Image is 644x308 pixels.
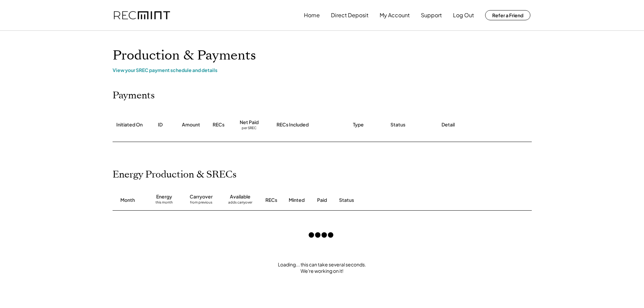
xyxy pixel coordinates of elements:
div: Carryover [190,193,213,200]
div: Status [390,121,405,128]
div: ID [158,121,163,128]
div: Type [353,121,364,128]
div: RECs [265,197,277,204]
button: Direct Deposit [331,8,368,22]
div: Minted [289,197,305,204]
div: Month [120,197,135,204]
div: RECs [213,121,224,128]
div: from previous [190,200,212,207]
div: this month [156,200,173,207]
div: Status [339,197,454,204]
div: Paid [317,197,327,204]
div: Net Paid [240,119,259,126]
button: Refer a Friend [485,10,530,20]
div: adds carryover [228,200,252,207]
div: Energy [156,193,172,200]
img: recmint-logotype%403x.png [114,11,170,20]
button: Support [421,8,442,22]
div: View your SREC payment schedule and details [113,67,532,73]
button: Home [304,8,320,22]
button: My Account [380,8,410,22]
div: Loading... this can take several seconds. We're working on it! [106,261,539,275]
div: Initiated On [116,121,143,128]
div: Detail [442,121,455,128]
h2: Payments [113,90,155,101]
h2: Energy Production & SRECs [113,169,237,181]
div: Available [230,193,251,200]
button: Log Out [453,8,474,22]
div: Amount [182,121,200,128]
h1: Production & Payments [113,48,532,64]
div: RECs Included [277,121,309,128]
div: per SREC [242,126,257,131]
